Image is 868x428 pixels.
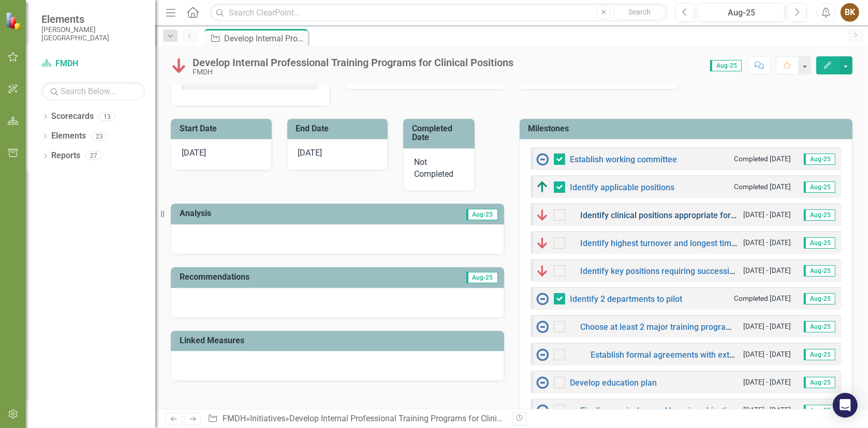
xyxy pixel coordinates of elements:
small: [PERSON_NAME][GEOGRAPHIC_DATA] [41,25,145,42]
span: Aug-25 [804,209,835,221]
span: Aug-25 [804,377,835,388]
img: No Information [536,404,549,417]
button: Aug-25 [698,3,785,22]
img: No Information [536,320,549,333]
span: [DATE] [182,148,206,158]
div: Develop Internal Professional Training Programs for Clinical Positions [224,32,305,45]
input: Search ClearPoint... [210,4,668,22]
a: Scorecards [51,111,94,123]
small: [DATE] - [DATE] [743,238,791,248]
span: Aug-25 [466,272,498,283]
span: Aug-25 [804,349,835,360]
small: [DATE] - [DATE] [743,405,791,415]
small: Completed [DATE] [734,154,791,164]
a: Identify clinical positions appropriate for on-site education. [581,210,800,220]
a: Initiatives [250,414,285,423]
h3: Analysis [180,209,336,218]
img: No Information [536,376,549,389]
a: Identify highest turnover and longest time to fill positions [581,238,792,248]
input: Search Below... [41,82,145,100]
small: [DATE] - [DATE] [743,349,791,359]
span: [DATE] [298,148,322,158]
span: Aug-25 [804,293,835,304]
span: Aug-25 [804,181,835,193]
h3: End Date [296,124,383,133]
div: » » [208,413,504,425]
img: No Information [536,153,549,165]
a: FMDH [41,58,145,70]
small: [DATE] - [DATE] [743,210,791,220]
div: 27 [85,151,102,160]
div: 13 [99,112,115,121]
div: Develop Internal Professional Training Programs for Clinical Positions [289,414,544,423]
div: FMDH [193,68,513,76]
span: Aug-25 [804,237,835,249]
div: Open Intercom Messenger [833,393,858,418]
div: Develop Internal Professional Training Programs for Clinical Positions [193,57,513,68]
img: No Information [536,293,549,305]
span: Aug-25 [466,209,498,220]
a: Identify applicable positions [570,182,675,192]
div: Aug-25 [701,7,781,19]
span: Aug-25 [804,154,835,165]
a: Reports [51,150,80,162]
span: Aug-25 [804,321,835,332]
button: BK [841,3,859,22]
span: Aug-25 [804,265,835,277]
img: Above Target [536,181,549,193]
img: Below Plan [171,57,187,74]
small: [DATE] - [DATE] [743,377,791,387]
a: Elements [51,130,86,142]
div: 23 [91,132,108,141]
img: Below Plan [536,209,549,221]
a: Develop education plan [570,378,657,388]
small: Completed [DATE] [734,294,791,303]
a: FMDH [223,414,246,423]
small: Completed [DATE] [734,182,791,192]
img: ClearPoint Strategy [5,12,23,30]
img: No Information [536,348,549,361]
span: Search [628,8,651,16]
h3: Linked Measures [180,336,499,345]
a: Identify 2 departments to pilot [570,294,683,304]
img: Below Plan [536,237,549,249]
h3: Completed Date [412,124,469,142]
h3: Recommendations [180,272,397,282]
span: Aug-25 [710,60,742,71]
h3: Start Date [180,124,267,133]
button: Search [613,5,665,20]
span: Elements [41,13,145,25]
span: Aug-25 [804,405,835,416]
div: Not Completed [403,148,475,191]
img: Below Plan [536,265,549,277]
a: Establish working committee [570,155,678,164]
small: [DATE] - [DATE] [743,266,791,276]
small: [DATE] - [DATE] [743,322,791,331]
h3: Milestones [528,124,848,133]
